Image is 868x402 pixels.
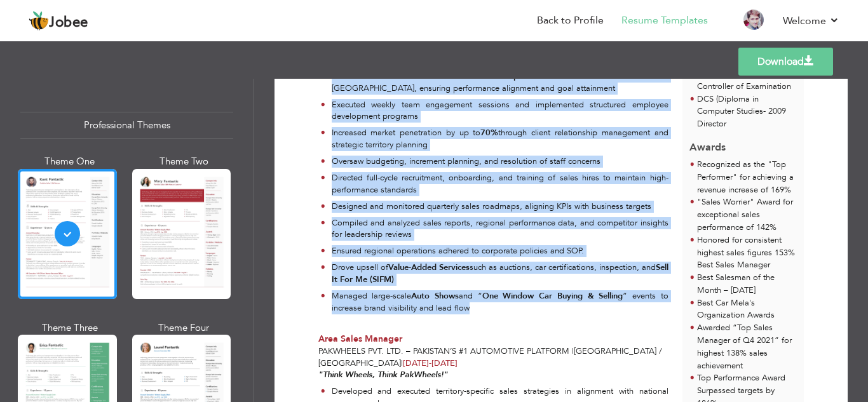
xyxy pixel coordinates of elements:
a: Welcome [783,13,839,29]
span: Area Sales Manager [318,333,402,345]
p: Increased market penetration by up to through client relationship management and strategic territ... [332,127,668,151]
p: Led and mentored a team of in the [GEOGRAPHIC_DATA], ensuring performance alignment and goal atta... [332,70,668,94]
div: Theme Two [135,155,234,168]
a: Back to Profile [537,13,604,28]
img: jobee.io [29,11,49,31]
span: - [429,358,431,369]
div: Theme Three [20,321,119,335]
strong: Value-Added Services [388,262,470,273]
span: "Sales Worrier" Award for exceptional sales performance of 142% [697,196,793,233]
a: Download [738,48,833,76]
span: Best Sales Manager [697,259,770,271]
strong: 70% [480,127,498,138]
span: Best Car Mela's Organization Awards [697,297,775,321]
strong: Sell It For Me (SIFM) [332,262,668,285]
p: Director [697,118,797,131]
span: Recognized as the "Top Performer" for achieving a revenue increase of 169% [697,159,794,196]
p: Oversaw budgeting, increment planning, and resolution of staff concerns [332,156,668,168]
em: "Think Wheels, Think PakWheels!" [318,369,448,380]
p: Managed large-scale and “ ” events to increase brand visibility and lead flow [332,290,668,314]
span: Pakwheels Pvt. Ltd. – Pakistan’s #1 Automotive Platform | [318,345,574,357]
span: | [401,358,403,369]
span: Jobee [49,16,88,30]
strong: Auto Shows [411,290,459,302]
p: Designed and monitored quarterly sales roadmaps, aligning KPIs with business targets [332,201,668,213]
div: Theme Four [135,321,234,335]
img: Profile Img [743,10,764,30]
span: Awarded “Top Sales Manager of Q4 2021” for highest 138% sales achievement [697,322,792,371]
span: DCS (Diploma in Computer Studies- 2009 [697,93,786,117]
span: Honored for consistent highest sales figures 153% [697,234,795,258]
div: Theme One [20,155,119,168]
p: Directed full-cycle recruitment, onboarding, and training of sales hires to maintain high-perform... [332,172,668,196]
a: Jobee [29,11,88,31]
div: Professional Themes [20,112,233,139]
span: English Proficiency Certificate- 2015 [697,56,765,80]
span: [DATE] [403,358,458,369]
a: Resume Templates [621,13,708,28]
p: Executed weekly team engagement sessions and implemented structured employee development programs [332,99,668,123]
p: Ensured regional operations adhered to corporate policies and SOP. [332,245,668,257]
p: Compiled and analyzed sales reports, regional performance data, and competitor insights for leade... [332,217,668,241]
strong: One Window Car Buying & Selling [482,290,623,302]
span: [DATE] [403,358,431,369]
span: [GEOGRAPHIC_DATA] / [GEOGRAPHIC_DATA] [318,345,662,369]
p: Drove upsell of such as auctions, car certifications, inspection, and [332,262,668,285]
span: Awards [689,131,726,155]
p: Controller of Examination [697,81,797,93]
span: Best Salesman of the Month – [DATE] [697,272,775,296]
